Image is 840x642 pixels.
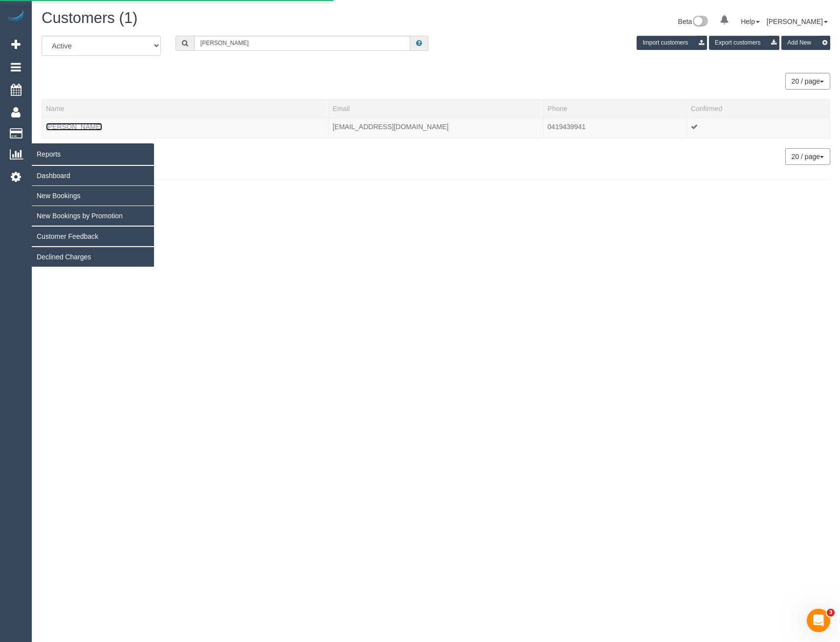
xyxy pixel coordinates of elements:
[807,609,830,632] iframe: Intercom live chat
[686,117,830,138] td: Confirmed
[32,165,154,267] ul: Reports
[42,117,329,138] td: Name
[32,143,154,165] span: Reports
[6,10,25,23] img: Automaid Logo
[194,36,411,51] input: Search customers ...
[785,148,830,165] button: 20 / page
[786,148,830,165] nav: Pagination navigation
[543,99,686,117] th: Phone
[686,99,830,117] th: Confirmed
[42,9,137,26] span: Customers (1)
[785,73,830,90] button: 20 / page
[46,132,324,134] div: Tags
[32,186,154,206] a: New Bookings
[32,166,154,185] a: Dashboard
[827,609,835,617] span: 3
[46,123,102,131] a: [PERSON_NAME]
[741,18,760,25] a: Help
[32,206,154,226] a: New Bookings by Promotion
[692,16,708,28] img: New interface
[329,117,544,138] td: Email
[32,247,154,267] a: Declined Charges
[786,73,830,90] nav: Pagination navigation
[42,99,329,117] th: Name
[678,18,708,25] a: Beta
[637,36,707,50] button: Import customers
[543,117,686,138] td: Phone
[42,185,830,195] div: © 2025
[709,36,779,50] button: Export customers
[767,18,828,25] a: [PERSON_NAME]
[32,227,154,246] a: Customer Feedback
[329,99,544,117] th: Email
[781,36,830,50] button: Add New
